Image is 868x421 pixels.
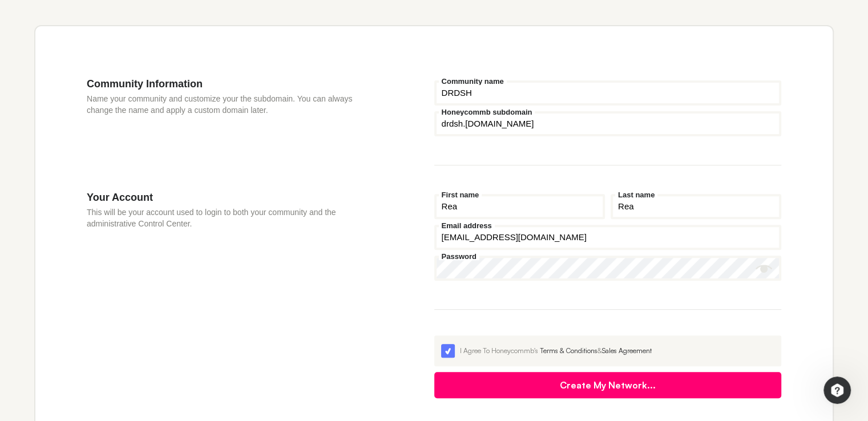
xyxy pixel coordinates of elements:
[200,5,221,25] div: Close
[439,253,479,260] label: Password
[181,339,199,347] span: Help
[823,377,851,404] iframe: Intercom live chat
[434,111,782,136] input: your-subdomain.honeycommb.com
[540,346,597,355] a: Terms & Conditions
[87,207,366,229] p: This will be your account used to login to both your community and the administrative Control Cen...
[460,346,775,356] div: I Agree To Honeycommb's &
[434,372,782,398] button: Create My Network...
[53,276,176,298] button: Send us a message
[434,194,605,219] input: First name
[434,80,782,106] input: Community name
[602,346,652,355] a: Sales Agreement
[756,260,773,277] button: Show password
[87,78,366,90] h3: Community Information
[439,191,482,199] label: First name
[615,191,657,199] label: Last name
[87,191,366,204] h3: Your Account
[76,310,152,356] button: Messages
[152,310,228,356] button: Help
[439,108,535,116] label: Honeycommb subdomain
[76,167,152,180] h2: No messages
[446,379,770,391] span: Create My Network...
[87,93,366,116] p: Name your community and customize your the subdomain. You can always change the name and apply a ...
[611,194,781,219] input: Last name
[434,225,782,250] input: Email address
[26,192,203,203] span: Messages from the team will be shown here
[439,222,495,229] label: Email address
[84,5,146,25] h1: Messages
[26,339,50,347] span: Home
[92,339,136,347] span: Messages
[439,78,507,85] label: Community name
